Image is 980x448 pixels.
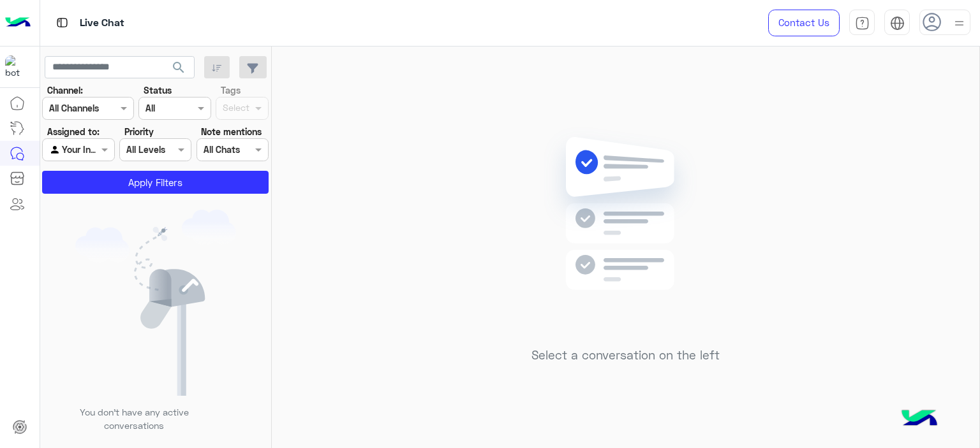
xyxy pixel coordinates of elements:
[144,83,172,97] label: Status
[855,16,870,31] img: tab
[531,348,720,363] h5: Select a conversation on the left
[70,405,198,433] p: You don’t have any active conversations
[47,83,83,97] label: Channel:
[890,16,905,31] img: tab
[171,60,186,75] span: search
[5,55,28,78] img: 713415422032625
[42,171,269,194] button: Apply Filters
[80,15,124,32] p: Live Chat
[75,210,236,396] img: empty users
[201,125,262,138] label: Note mentions
[47,125,100,138] label: Assigned to:
[5,10,31,36] img: Logo
[951,15,967,31] img: profile
[849,10,875,36] a: tab
[768,10,840,36] a: Contact Us
[124,125,154,138] label: Priority
[533,127,718,338] img: no messages
[897,397,942,442] img: hulul-logo.png
[54,15,70,31] img: tab
[163,56,195,83] button: search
